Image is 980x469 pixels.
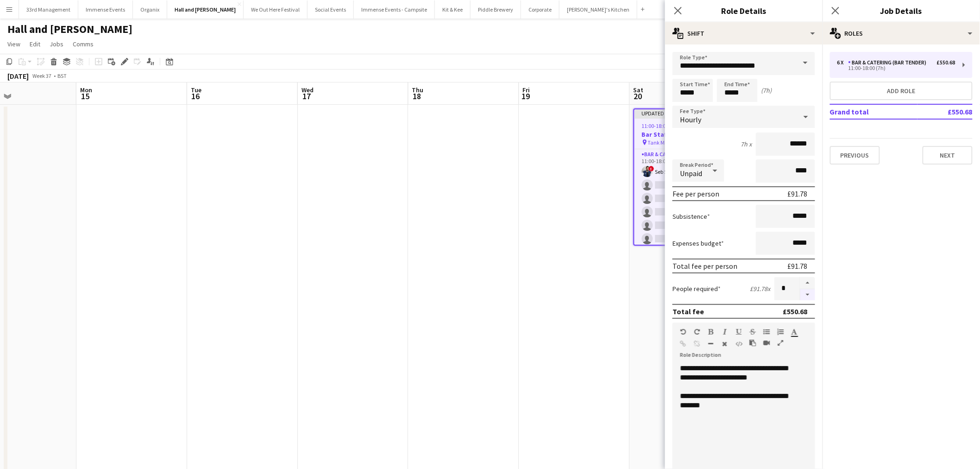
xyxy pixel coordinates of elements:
span: 16 [189,91,201,101]
button: Horizontal Line [708,340,714,348]
span: 15 [79,91,92,101]
button: Ordered List [777,328,784,336]
h3: Bar Staff - Tiger Day [634,130,736,139]
div: Bar & Catering (Bar Tender) [848,59,930,66]
span: Edit [30,40,40,48]
div: (7h) [761,86,772,95]
div: Shift [665,22,823,44]
span: Jobs [50,40,63,48]
span: Sat [634,86,644,94]
div: 11:00-18:00 (7h) [837,66,955,70]
h3: Job Details [823,5,980,17]
app-card-role: Bar & Catering (Bar Tender)6A1/611:00-18:00 (7h)!Seb Sax [634,149,736,248]
button: Italic [722,328,728,336]
div: Updated [634,109,736,117]
span: ! [649,166,654,171]
button: Strikethrough [749,328,756,336]
label: Subsistence [672,212,710,221]
span: 17 [300,91,314,101]
button: We Out Here Festival [244,0,308,19]
span: Hourly [680,115,701,124]
button: Immense Events [78,0,133,19]
button: Text Color [791,328,798,336]
td: £550.68 [917,104,973,119]
button: Kit & Kee [435,0,471,19]
span: 20 [632,91,644,101]
button: HTML Code [735,340,742,348]
div: £550.68 [937,59,955,66]
h3: Role Details [665,5,823,17]
button: Decrease [800,289,815,301]
span: Wed [302,86,314,94]
button: Redo [694,328,700,336]
h1: Hall and [PERSON_NAME] [7,22,132,36]
label: People required [672,285,721,293]
span: 19 [521,91,530,101]
div: Fee per person [672,189,719,198]
label: Expenses budget [672,239,724,247]
span: Week 37 [31,72,54,79]
div: BST [57,72,67,79]
a: Jobs [46,38,67,50]
button: Add role [830,82,973,100]
span: View [7,40,20,48]
span: Thu [412,86,424,94]
button: Increase [800,277,815,289]
span: Mon [80,86,92,94]
button: [PERSON_NAME]'s Kitchen [559,0,637,19]
div: Total fee per person [672,261,737,271]
span: Tue [191,86,201,94]
button: Insert video [763,339,770,347]
span: Fri [523,86,530,94]
span: 11:00-18:00 (7h) [642,122,679,129]
button: Underline [735,328,742,336]
button: Unordered List [763,328,770,336]
div: £91.78 x [750,285,771,293]
button: Clear Formatting [722,340,728,348]
div: Total fee [672,307,704,316]
button: Corporate [521,0,559,19]
button: Bold [708,328,714,336]
a: Comms [69,38,97,50]
span: Unpaid [680,169,702,178]
button: Paste as plain text [749,339,756,347]
a: Edit [26,38,44,50]
div: 7h x [741,140,752,148]
button: Next [923,146,973,165]
button: Piddle Brewery [471,0,521,19]
span: 18 [411,91,424,101]
span: Comms [73,40,94,48]
div: 6 x [837,59,848,66]
a: View [4,38,24,50]
div: [DATE] [7,71,29,81]
button: 33rd Management [19,0,78,19]
div: £550.68 [783,307,808,316]
button: Organix [133,0,167,19]
button: Previous [830,146,880,165]
app-job-card: Updated11:00-18:00 (7h)1/6Bar Staff - Tiger Day Tank Museum1 RoleBar & Catering (Bar Tender)6A1/6... [634,108,737,246]
button: Fullscreen [777,339,784,347]
button: Hall and [PERSON_NAME] [167,0,244,19]
td: Grand total [830,104,917,119]
button: Immense Events - Campsite [354,0,435,19]
span: Tank Museum [648,139,682,146]
div: £91.78 [788,261,808,271]
div: Roles [823,22,980,44]
button: Social Events [308,0,354,19]
div: £91.78 [788,189,808,198]
button: Undo [680,328,686,336]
